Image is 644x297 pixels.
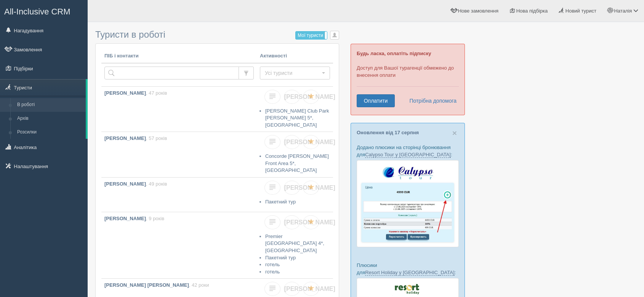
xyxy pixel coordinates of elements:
[365,270,454,276] a: Resort Holiday у [GEOGRAPHIC_DATA]
[146,90,167,96] span: , 47 років
[104,181,146,187] b: [PERSON_NAME]
[284,282,300,296] a: [PERSON_NAME]
[284,135,300,149] a: [PERSON_NAME]
[458,8,498,14] span: Нове замовлення
[284,219,335,226] span: [PERSON_NAME]
[14,98,86,112] a: В роботі
[284,215,300,229] a: [PERSON_NAME]
[452,129,457,137] button: Close
[265,69,320,77] span: Усі туристи
[4,7,70,16] span: All-Inclusive CRM
[265,255,296,260] a: Пакетний тур
[357,94,395,107] a: Оплатити
[296,32,327,39] label: Мої туристи
[284,181,300,195] a: [PERSON_NAME]
[146,216,164,221] span: , 9 років
[265,269,280,275] a: готель
[104,216,146,221] b: [PERSON_NAME]
[95,29,165,40] span: Туристи в роботі
[357,51,431,56] b: Будь ласка, оплатіть підписку
[265,153,329,173] a: Concorde [PERSON_NAME] Front Area 5*, [GEOGRAPHIC_DATA]
[101,87,257,128] a: [PERSON_NAME], 47 років
[104,282,189,288] b: [PERSON_NAME] [PERSON_NAME]
[104,67,239,79] input: Пошук за ПІБ, паспортом або контактами
[101,212,257,275] a: [PERSON_NAME], 9 років
[0,0,87,21] a: All-Inclusive CRM
[189,282,209,288] span: , 42 роки
[265,108,329,128] a: [PERSON_NAME] Club Park [PERSON_NAME] 5*, [GEOGRAPHIC_DATA]
[284,94,335,100] span: [PERSON_NAME]
[104,135,146,141] b: [PERSON_NAME]
[452,129,457,137] span: ×
[614,8,632,14] span: Наталія
[284,184,335,191] span: [PERSON_NAME]
[357,160,459,247] img: calypso-tour-proposal-crm-for-travel-agency.jpg
[284,139,335,145] span: [PERSON_NAME]
[265,262,280,267] a: готель
[146,135,167,141] span: , 57 років
[14,125,86,139] a: Розсилки
[260,67,330,79] button: Усі туристи
[566,8,596,14] span: Новий турист
[365,152,451,158] a: Calypso Tour у [GEOGRAPHIC_DATA]
[357,144,459,158] p: Додано плюсики на сторінці бронювання для :
[284,286,335,292] span: [PERSON_NAME]
[404,94,457,107] a: Потрібна допомога
[357,262,459,276] p: Плюсики для :
[516,8,548,14] span: Нова підбірка
[14,112,86,125] a: Архів
[351,44,465,115] div: Доступ для Вашої турагенції обмежено до внесення оплати
[357,130,419,135] a: Оновлення від 17 серпня
[265,233,324,253] a: Premier [GEOGRAPHIC_DATA] 4*, [GEOGRAPHIC_DATA]
[284,90,300,104] a: [PERSON_NAME]
[101,132,257,173] a: [PERSON_NAME], 57 років
[104,90,146,96] b: [PERSON_NAME]
[146,181,167,187] span: , 49 років
[265,199,296,205] a: Пакетний тур
[101,178,257,212] a: [PERSON_NAME], 49 років
[257,49,333,63] th: Активності
[101,49,257,63] th: ПІБ і контакти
